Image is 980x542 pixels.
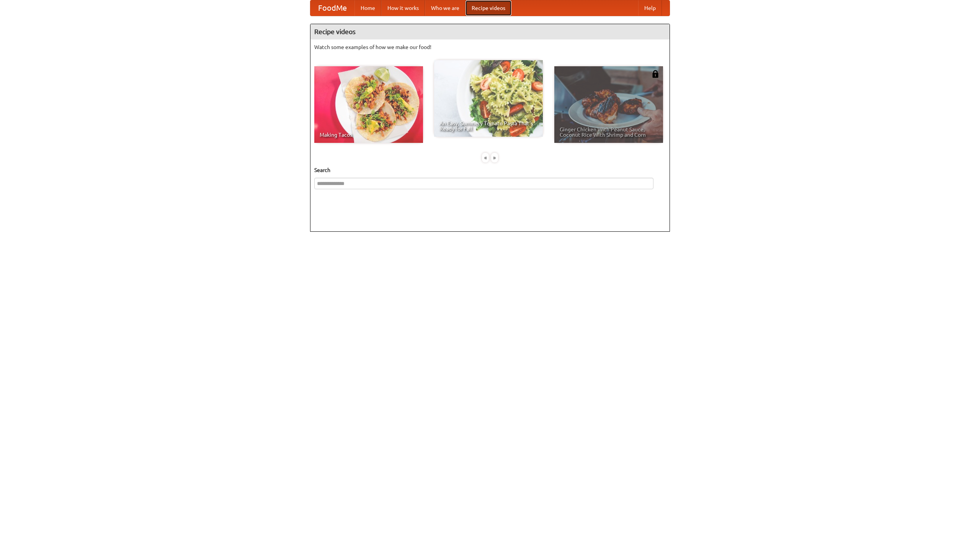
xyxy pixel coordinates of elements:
img: 483408.png [652,70,659,78]
span: An Easy, Summery Tomato Pasta That's Ready for Fall [439,121,537,131]
a: FoodMe [310,0,354,16]
h5: Search [314,166,666,174]
a: Making Tacos [314,66,423,143]
div: « [482,153,489,162]
span: Making Tacos [320,132,418,138]
a: Help [638,0,662,16]
a: Who we are [425,0,465,16]
a: Home [354,0,381,16]
a: How it works [381,0,425,16]
div: » [491,153,498,162]
p: Watch some examples of how we make our food! [314,43,666,51]
h4: Recipe videos [310,24,670,39]
a: Recipe videos [465,0,511,16]
a: An Easy, Summery Tomato Pasta That's Ready for Fall [434,60,543,137]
